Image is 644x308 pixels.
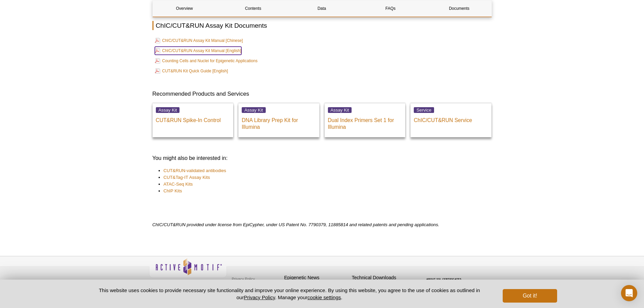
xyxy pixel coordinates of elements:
[156,107,180,113] span: Assay Kit
[152,222,439,227] em: ChIC/CUT&RUN provided under license from EpiCypher, under US Patent No. 7790379, 11885814 and rel...
[221,0,285,17] a: Contents
[290,0,354,17] a: Data
[164,167,226,174] a: CUT&RUN-validated antibodies
[164,181,193,188] a: ATAC-Seq Kits
[152,154,492,162] h3: You might also be interested in:
[352,275,416,281] h4: Technical Downloads
[155,47,241,55] a: ChIC/CUT&RUN Assay Kit Manual [English]
[164,174,210,181] a: CUT&Tag-IT Assay Kits
[149,256,227,284] img: Active Motif,
[410,103,492,137] a: Service ChIC/CUT&RUN Service
[426,278,461,280] a: ABOUT SSL CERTIFICATES
[152,103,234,137] a: Assay Kit CUT&RUN Spike-In Control
[155,57,258,65] a: Counting Cells and Nuclei for Epigenetic Applications
[359,0,422,17] a: FAQs
[242,114,316,131] p: DNA Library Prep Kit for Illumina
[87,287,492,301] p: This website uses cookies to provide necessary site functionality and improve your online experie...
[153,0,216,17] a: Overview
[414,107,434,113] span: Service
[242,107,266,113] span: Assay Kit
[414,114,488,124] p: ChIC/CUT&RUN Service
[328,114,402,131] p: Dual Index Primers Set 1 for Illumina
[325,103,406,137] a: Assay Kit Dual Index Primers Set 1 for Illumina
[328,107,352,113] span: Assay Kit
[238,103,319,137] a: Assay Kit DNA Library Prep Kit for Illumina
[230,274,257,284] a: Privacy Policy
[155,67,228,75] a: CUT&RUN Kit Quick Guide [English]
[164,188,182,194] a: ChIP Kits
[244,294,275,300] a: Privacy Policy
[284,275,349,281] h4: Epigenetic News
[152,90,492,98] h3: Recommended Products and Services
[503,289,557,303] button: Got it!
[420,268,470,283] table: Click to Verify - This site chose Symantec SSL for secure e-commerce and confidential communicati...
[427,0,491,17] a: Documents
[307,294,341,300] button: cookie settings
[621,285,637,301] div: Open Intercom Messenger
[152,21,492,30] h2: ChIC/CUT&RUN Assay Kit Documents
[156,114,230,124] p: CUT&RUN Spike-In Control
[155,37,243,45] a: ChIC/CUT&RUN Assay Kit Manual [Chinese]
